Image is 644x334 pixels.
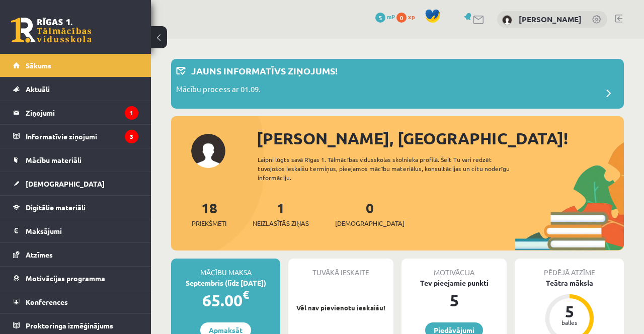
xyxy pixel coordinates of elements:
[13,101,138,124] a: Ziņojumi1
[26,179,105,188] span: [DEMOGRAPHIC_DATA]
[408,13,415,21] span: xp
[171,288,280,312] div: 65.00
[26,274,105,283] span: Motivācijas programma
[13,267,138,290] a: Motivācijas programma
[375,13,385,23] span: 5
[253,199,309,228] a: 1Neizlasītās ziņas
[26,203,86,212] span: Digitālie materiāli
[519,14,582,24] a: [PERSON_NAME]
[13,54,138,77] a: Sākums
[176,64,619,104] a: Jauns informatīvs ziņojums! Mācību process ar 01.09.
[375,13,395,21] a: 5 mP
[11,18,92,43] a: Rīgas 1. Tālmācības vidusskola
[401,259,507,278] div: Motivācija
[335,218,405,228] span: [DEMOGRAPHIC_DATA]
[13,77,138,101] a: Aktuāli
[293,303,388,313] p: Vēl nav pievienotu ieskaišu!
[13,243,138,266] a: Atzīmes
[191,64,338,77] p: Jauns informatīvs ziņojums!
[258,155,529,182] div: Laipni lūgts savā Rīgas 1. Tālmācības vidusskolas skolnieka profilā. Šeit Tu vari redzēt tuvojošo...
[125,130,138,143] i: 3
[401,288,507,312] div: 5
[26,219,138,242] legend: Maksājumi
[288,259,393,278] div: Tuvākā ieskaite
[26,297,68,306] span: Konferences
[387,13,395,21] span: mP
[401,278,507,288] div: Tev pieejamie punkti
[171,259,280,278] div: Mācību maksa
[13,196,138,219] a: Digitālie materiāli
[13,125,138,148] a: Informatīvie ziņojumi3
[26,101,138,124] legend: Ziņojumi
[26,125,138,148] legend: Informatīvie ziņojumi
[26,85,50,94] span: Aktuāli
[171,278,280,288] div: Septembris (līdz [DATE])
[125,106,138,120] i: 1
[396,13,407,23] span: 0
[13,219,138,242] a: Maksājumi
[192,199,226,228] a: 18Priekšmeti
[502,15,512,25] img: Luīze Vasiļjeva
[554,319,585,325] div: balles
[26,155,82,164] span: Mācību materiāli
[396,13,420,21] a: 0 xp
[26,321,113,330] span: Proktoringa izmēģinājums
[26,250,53,259] span: Atzīmes
[515,259,624,278] div: Pēdējā atzīme
[243,287,249,302] span: €
[13,148,138,172] a: Mācību materiāli
[26,61,51,70] span: Sākums
[253,218,309,228] span: Neizlasītās ziņas
[192,218,226,228] span: Priekšmeti
[257,126,624,150] div: [PERSON_NAME], [GEOGRAPHIC_DATA]!
[515,278,624,288] div: Teātra māksla
[13,290,138,313] a: Konferences
[176,83,261,98] p: Mācību process ar 01.09.
[13,172,138,195] a: [DEMOGRAPHIC_DATA]
[554,303,585,319] div: 5
[335,199,405,228] a: 0[DEMOGRAPHIC_DATA]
